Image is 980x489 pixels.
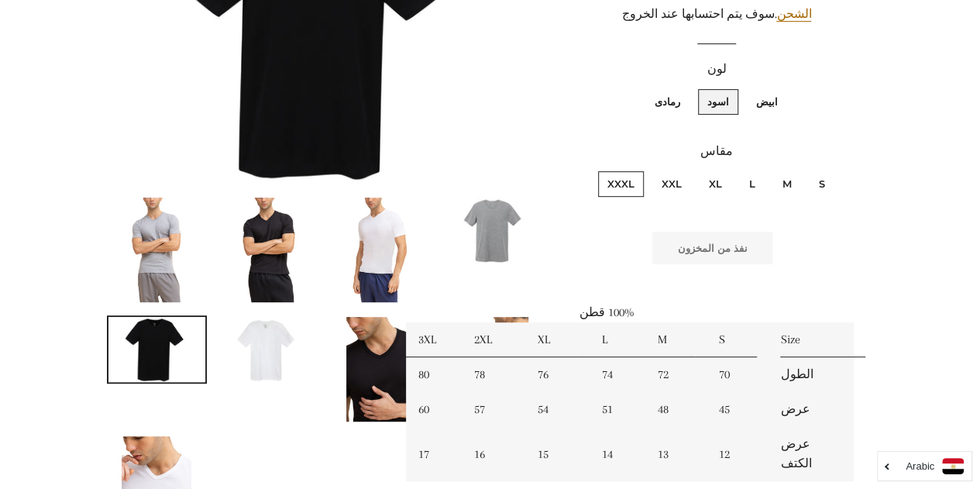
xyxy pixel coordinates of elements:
[678,242,748,254] span: نفذ من المخزون
[346,198,416,302] img: تحميل الصورة في عارض المعرض ، تى شيرت برقبه سبعه
[810,171,834,197] label: S
[406,322,462,357] td: 3XL
[652,232,772,264] button: نفذ من المخزون
[462,357,525,392] td: 78
[590,322,645,357] td: L
[740,171,765,197] label: L
[108,317,206,382] img: تحميل الصورة في عارض المعرض ، تى شيرت برقبه سبعه
[769,427,854,481] td: عرض الكتف
[747,89,787,115] label: ابيض
[652,171,691,197] label: XXL
[122,198,191,302] img: تحميل الصورة في عارض المعرض ، تى شيرت برقبه سبعه
[707,357,769,392] td: 70
[645,89,689,115] label: رمادى
[590,392,645,427] td: 51
[579,142,854,161] label: مقاس
[645,357,707,392] td: 72
[525,427,590,481] td: 15
[525,392,590,427] td: 54
[525,322,590,357] td: XL
[459,317,528,422] img: تحميل الصورة في عارض المعرض ، تى شيرت برقبه سبعه
[700,171,731,197] label: XL
[234,198,304,302] img: تحميل الصورة في عارض المعرض ، تى شيرت برقبه سبعه
[525,357,590,392] td: 76
[590,427,645,481] td: 14
[220,317,318,382] img: تحميل الصورة في عارض المعرض ، تى شيرت برقبه سبعه
[462,392,525,427] td: 57
[645,392,707,427] td: 48
[707,392,769,427] td: 45
[698,89,738,115] label: اسود
[906,461,934,471] i: Arabic
[707,322,769,357] td: S
[773,171,801,197] label: M
[769,392,854,427] td: عرض
[885,458,964,474] a: Arabic
[590,357,645,392] td: 74
[579,60,854,79] label: لون
[776,7,811,22] a: الشحن
[445,198,542,263] img: تحميل الصورة في عارض المعرض ، تى شيرت برقبه سبعه
[406,427,462,481] td: 17
[462,322,525,357] td: 2XL
[346,317,416,422] img: تحميل الصورة في عارض المعرض ، تى شيرت برقبه سبعه
[769,322,854,357] td: Size
[406,357,462,392] td: 80
[462,427,525,481] td: 16
[406,392,462,427] td: 60
[769,357,854,392] td: الطول
[645,322,707,357] td: M
[707,427,769,481] td: 12
[645,427,707,481] td: 13
[579,5,854,24] div: .سوف يتم احتسابها عند الخروج
[598,171,644,197] label: XXXL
